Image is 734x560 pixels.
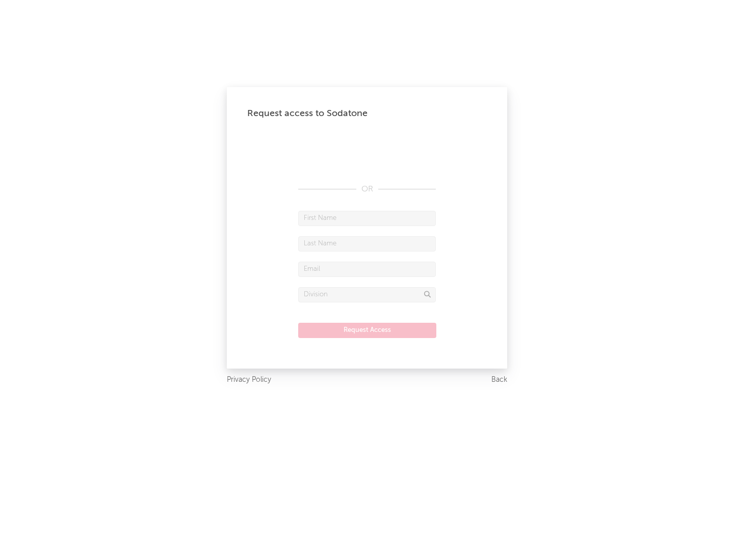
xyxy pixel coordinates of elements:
input: Email [298,262,436,277]
button: Request Access [298,323,436,338]
div: Request access to Sodatone [247,107,487,120]
a: Privacy Policy [227,374,271,386]
div: OR [298,183,436,195]
a: Back [491,374,507,386]
input: Division [298,287,436,302]
input: Last Name [298,236,436,251]
input: First Name [298,211,436,226]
